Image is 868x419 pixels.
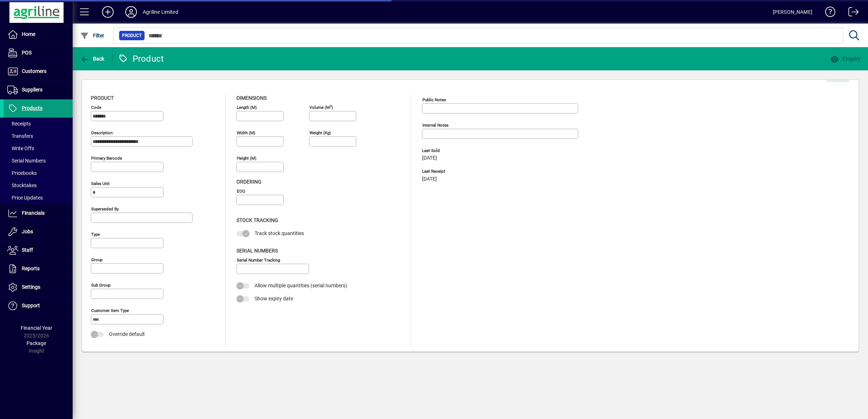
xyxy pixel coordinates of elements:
[91,232,100,237] mat-label: Type
[91,257,102,262] mat-label: Group
[22,210,45,216] span: Financials
[22,87,42,93] span: Suppliers
[4,25,73,44] a: Home
[236,248,278,254] span: Serial Numbers
[826,69,849,82] button: Edit
[843,1,859,25] a: Logout
[4,62,73,81] a: Customers
[7,145,34,151] span: Write Offs
[91,181,110,186] mat-label: Sales unit
[7,133,33,139] span: Transfers
[4,155,73,167] a: Serial Numbers
[91,206,119,211] mat-label: Superseded by
[143,6,178,18] div: Agriline Limited
[119,5,143,19] button: Profile
[22,303,40,308] span: Support
[7,182,37,188] span: Stocktakes
[422,155,437,161] span: [DATE]
[91,130,113,135] mat-label: Description
[330,104,332,108] sup: 3
[237,189,245,194] mat-label: EOQ
[118,53,164,65] div: Product
[4,142,73,155] a: Write Offs
[22,105,42,111] span: Products
[255,296,293,301] span: Show expiry date
[91,283,110,288] mat-label: Sub group
[22,284,40,290] span: Settings
[4,179,73,192] a: Stocktakes
[4,81,73,99] a: Suppliers
[96,5,119,19] button: Add
[91,156,122,161] mat-label: Primary barcode
[237,156,256,161] mat-label: Height (m)
[91,105,101,110] mat-label: Code
[422,97,446,102] mat-label: Public Notes
[22,68,46,74] span: Customers
[4,192,73,204] a: Price Updates
[7,158,46,164] span: Serial Numbers
[422,148,531,153] span: Last Sold
[309,105,333,110] mat-label: Volume (m )
[237,105,257,110] mat-label: Length (m)
[422,176,437,182] span: [DATE]
[78,52,106,65] button: Back
[91,308,129,313] mat-label: Customer Item Type
[237,257,280,262] mat-label: Serial Number tracking
[255,283,347,288] span: Allow multiple quantities (serial numbers)
[80,33,105,38] span: Filter
[22,266,40,271] span: Reports
[22,50,32,56] span: POS
[422,123,449,128] mat-label: Internal Notes
[22,31,35,37] span: Home
[422,169,531,174] span: Last Receipt
[4,130,73,142] a: Transfers
[4,278,73,296] a: Settings
[773,6,812,18] div: [PERSON_NAME]
[4,260,73,278] a: Reports
[80,56,105,62] span: Back
[820,1,836,25] a: Knowledge Base
[236,217,278,223] span: Stock Tracking
[21,325,52,331] span: Financial Year
[122,32,142,39] span: Product
[4,297,73,315] a: Support
[91,95,114,101] span: Product
[255,230,304,236] span: Track stock quantities
[236,179,261,185] span: Ordering
[4,167,73,179] a: Pricebooks
[27,340,46,346] span: Package
[73,52,113,65] app-page-header-button: Back
[7,195,43,201] span: Price Updates
[237,130,255,135] mat-label: Width (m)
[7,121,31,127] span: Receipts
[7,170,37,176] span: Pricebooks
[4,204,73,222] a: Financials
[22,229,33,234] span: Jobs
[109,331,145,337] span: Override default
[4,118,73,130] a: Receipts
[4,44,73,62] a: POS
[78,29,106,42] button: Filter
[4,223,73,241] a: Jobs
[22,247,33,253] span: Staff
[4,241,73,259] a: Staff
[236,95,267,101] span: Dimensions
[309,130,331,135] mat-label: Weight (Kg)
